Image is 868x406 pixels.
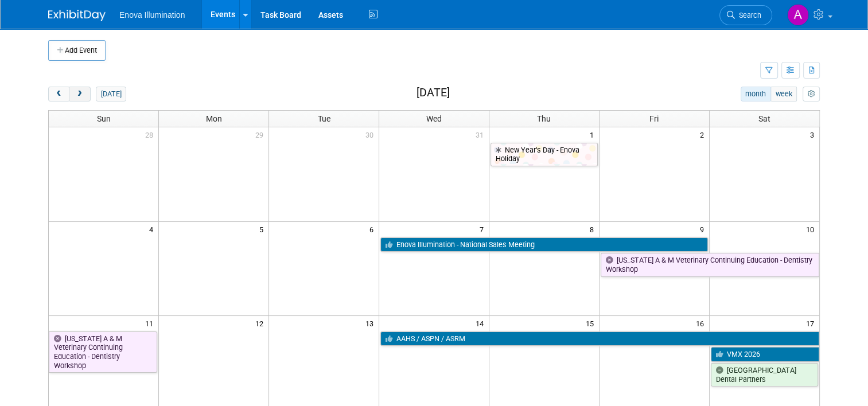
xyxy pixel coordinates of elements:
[649,114,659,123] span: Fri
[96,87,126,101] button: [DATE]
[711,363,818,387] a: [GEOGRAPHIC_DATA] Dental Partners
[770,87,797,101] button: week
[474,316,489,330] span: 14
[49,331,157,373] a: [US_STATE] A & M Veterinary Continuing Education - Dentistry Workshop
[380,331,819,346] a: AAHS / ASPN / ASRM
[537,114,551,123] span: Thu
[803,87,820,101] button: myCustomButton
[809,127,819,142] span: 3
[699,222,709,236] span: 9
[478,222,489,236] span: 7
[148,222,158,236] span: 4
[97,114,111,123] span: Sun
[695,316,709,330] span: 16
[364,127,379,142] span: 30
[258,222,268,236] span: 5
[589,127,599,142] span: 1
[711,347,819,362] a: VMX 2026
[491,143,598,166] a: New Year’s Day - Enova Holiday
[48,87,69,101] button: prev
[699,127,709,142] span: 2
[589,222,599,236] span: 8
[144,316,158,330] span: 11
[426,114,442,123] span: Wed
[318,114,330,123] span: Tue
[206,114,222,123] span: Mon
[48,40,106,61] button: Add Event
[741,87,771,101] button: month
[719,5,772,25] a: Search
[69,87,90,101] button: next
[364,316,379,330] span: 13
[601,253,819,276] a: [US_STATE] A & M Veterinary Continuing Education - Dentistry Workshop
[585,316,599,330] span: 15
[368,222,379,236] span: 6
[735,11,761,19] span: Search
[144,127,158,142] span: 28
[805,316,819,330] span: 17
[787,4,809,26] img: Andrea Miller
[474,127,489,142] span: 31
[380,237,708,252] a: Enova Illumination - National Sales Meeting
[254,127,268,142] span: 29
[119,10,185,19] span: Enova Illumination
[417,87,450,99] h2: [DATE]
[254,316,268,330] span: 12
[48,10,106,21] img: ExhibitDay
[758,114,770,123] span: Sat
[805,222,819,236] span: 10
[807,91,815,98] i: Personalize Calendar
